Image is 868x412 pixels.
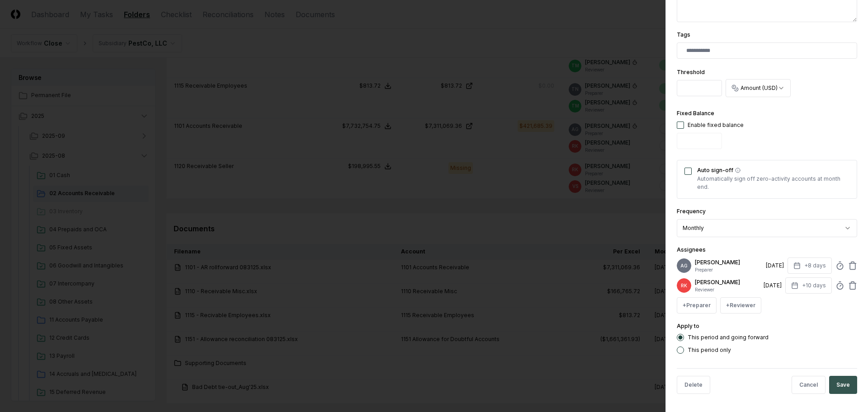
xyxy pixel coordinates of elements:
button: +Reviewer [720,297,761,314]
div: [DATE] [766,262,784,270]
label: Fixed Balance [677,110,714,117]
label: This period and going forward [688,335,769,340]
button: +Preparer [677,297,717,314]
div: Enable fixed balance [688,121,744,129]
p: Automatically sign off zero-activity accounts at month end. [697,175,849,191]
label: Assignees [677,246,706,253]
button: Cancel [792,376,826,394]
label: Threshold [677,69,705,75]
button: Auto sign-off [735,168,741,173]
button: Delete [677,376,710,394]
label: Auto sign-off [697,168,849,173]
p: Reviewer [695,286,760,293]
p: [PERSON_NAME] [695,278,760,286]
label: This period only [688,347,731,353]
button: +8 days [788,257,832,274]
p: [PERSON_NAME] [695,258,762,267]
label: Frequency [677,208,706,215]
button: Save [829,376,857,394]
button: +10 days [785,277,832,294]
label: Tags [677,31,690,38]
label: Apply to [677,323,699,329]
p: Preparer [695,267,762,273]
span: AG [680,262,688,269]
span: RK [681,282,687,289]
div: [DATE] [764,281,782,290]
